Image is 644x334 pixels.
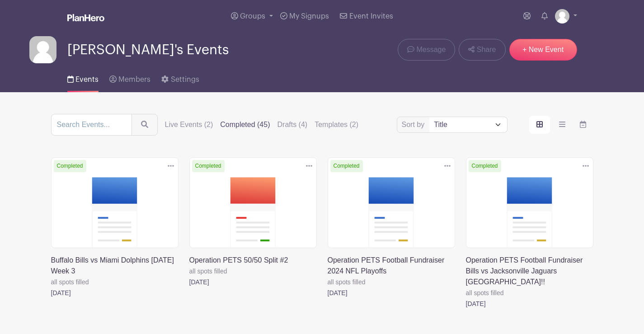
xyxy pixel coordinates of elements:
[29,36,56,63] img: default-ce2991bfa6775e67f084385cd625a349d9dcbb7a52a09fb2fda1e96e2d18dcdb.png
[315,119,358,130] label: Templates (2)
[109,63,150,92] a: Members
[277,119,308,130] label: Drafts (4)
[161,63,199,92] a: Settings
[416,44,446,55] span: Message
[459,39,505,61] a: Share
[75,76,99,83] span: Events
[555,9,569,24] img: default-ce2991bfa6775e67f084385cd625a349d9dcbb7a52a09fb2fda1e96e2d18dcdb.png
[51,114,132,136] input: Search Events...
[240,13,265,20] span: Groups
[165,119,213,130] label: Live Events (2)
[67,14,104,21] img: logo_white-6c42ec7e38ccf1d336a20a19083b03d10ae64f83f12c07503d8b9e83406b4c7d.svg
[398,39,455,61] a: Message
[477,44,496,55] span: Share
[289,13,329,20] span: My Signups
[67,42,229,57] span: [PERSON_NAME]'s Events
[529,116,593,134] div: order and view
[67,63,99,92] a: Events
[509,39,577,61] a: + New Event
[220,119,270,130] label: Completed (45)
[349,13,393,20] span: Event Invites
[165,119,359,130] div: filters
[171,76,199,83] span: Settings
[118,76,150,83] span: Members
[402,119,428,130] label: Sort by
